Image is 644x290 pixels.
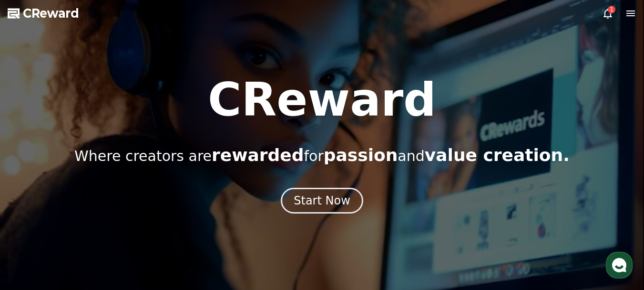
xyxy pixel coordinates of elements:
[74,146,570,165] p: Where creators are for and
[141,225,164,233] span: Settings
[294,193,350,208] div: Start Now
[608,6,615,13] div: 1
[425,145,570,165] span: value creation.
[8,6,79,21] a: CReward
[123,211,183,235] a: Settings
[79,226,107,233] span: Messages
[63,211,123,235] a: Messages
[281,197,363,206] a: Start Now
[24,225,41,233] span: Home
[281,188,363,214] button: Start Now
[208,77,436,123] h1: CReward
[23,6,79,21] span: CReward
[3,211,63,235] a: Home
[324,145,398,165] span: passion
[602,8,613,19] a: 1
[212,145,304,165] span: rewarded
